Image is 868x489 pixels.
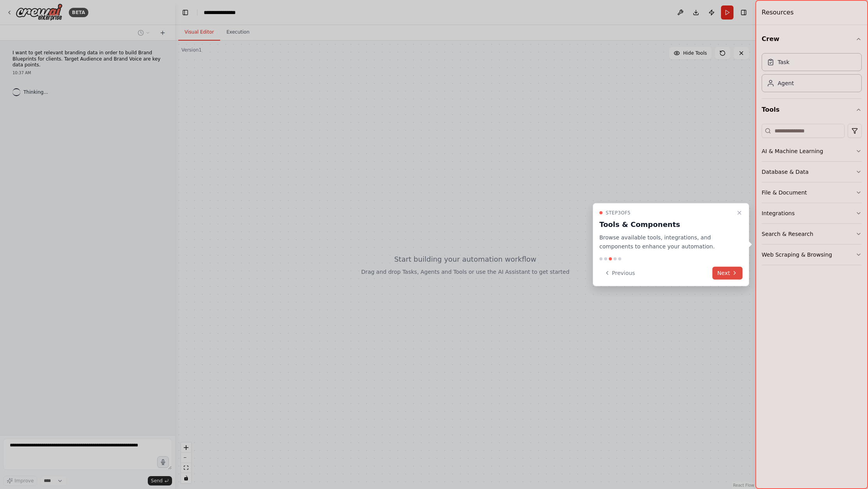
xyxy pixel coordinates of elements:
[599,233,733,251] p: Browse available tools, integrations, and components to enhance your automation.
[712,266,742,279] button: Next
[599,219,733,230] h3: Tools & Components
[599,266,640,279] button: Previous
[180,7,191,18] button: Hide left sidebar
[735,208,744,218] button: Close walkthrough
[606,210,631,216] span: Step 3 of 5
